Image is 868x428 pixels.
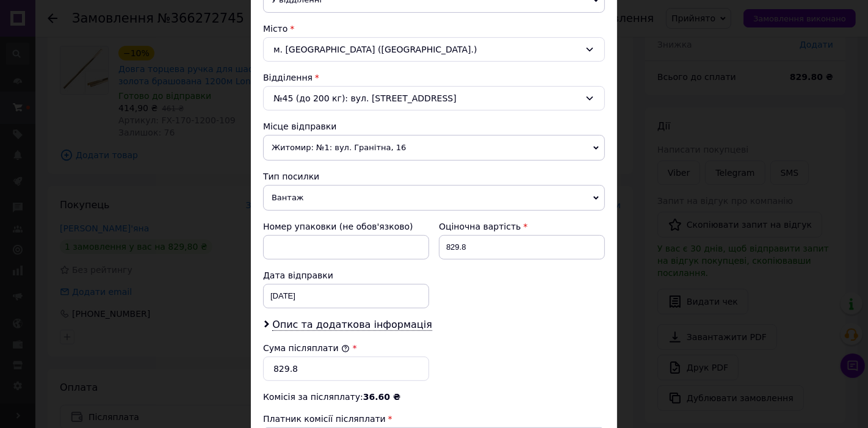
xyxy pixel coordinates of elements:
[263,86,605,111] div: №45 (до 200 кг): вул. [STREET_ADDRESS]
[263,391,605,403] div: Комісія за післяплату:
[263,185,605,211] span: Вантаж
[263,343,350,353] label: Сума післяплати
[263,414,386,424] span: Платник комісії післяплати
[263,23,605,35] div: Місто
[263,220,429,233] div: Номер упаковки (не обов'язково)
[263,122,337,131] span: Місце відправки
[263,71,605,84] div: Відділення
[263,269,429,281] div: Дата відправки
[439,220,605,233] div: Оціночна вартість
[363,392,400,402] span: 36.60 ₴
[263,172,319,181] span: Тип посилки
[263,37,605,62] div: м. [GEOGRAPHIC_DATA] ([GEOGRAPHIC_DATA].)
[263,135,605,161] span: Житомир: №1: вул. Гранітна, 16
[272,319,432,331] span: Опис та додаткова інформація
